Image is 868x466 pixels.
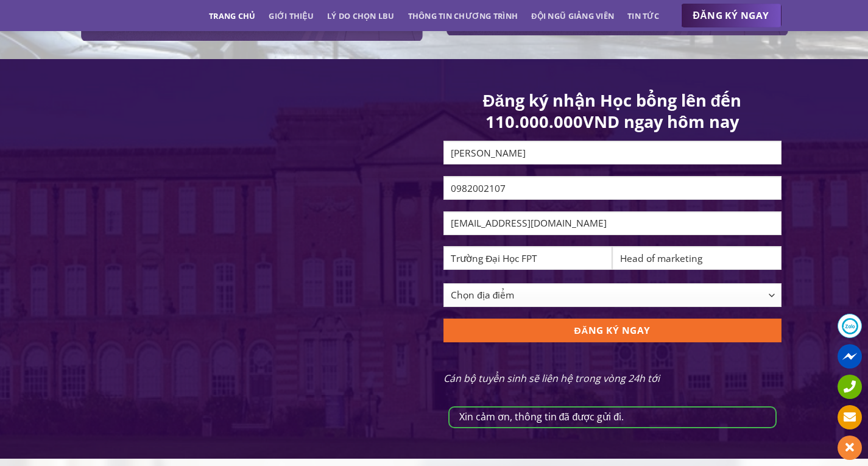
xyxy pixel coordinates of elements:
a: Tin tức [627,5,659,27]
div: Xin cảm ơn, thông tin đã được gửi đi. [448,406,777,428]
input: Họ và tên [443,141,782,164]
a: Lý do chọn LBU [327,5,395,27]
input: Công ty [443,246,613,270]
iframe: Thạc sĩ Quản trị kinh doanh Quốc tế - Leeds Beckett MBA từ ĐH FPT & ĐH Leeds Beckett (UK) [87,164,425,367]
input: ĐĂNG KÝ NGAY [443,319,782,342]
em: Cán bộ tuyển sinh sẽ liên hệ trong vòng 24h tới [443,372,660,385]
input: Số điện thoại [443,176,782,200]
a: Trang chủ [209,5,255,27]
a: Giới thiệu [269,5,314,27]
input: Chức vụ [612,246,782,270]
a: ĐĂNG KÝ NGAY [681,4,782,28]
span: ĐĂNG KÝ NGAY [693,8,769,23]
a: Đội ngũ giảng viên [531,5,614,27]
h1: Đăng ký nhận Học bổng lên đến 110.000.000VND ngay hôm nay [443,90,782,133]
form: Contact form [443,90,782,428]
a: Thông tin chương trình [408,5,518,27]
input: Email [443,211,782,235]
